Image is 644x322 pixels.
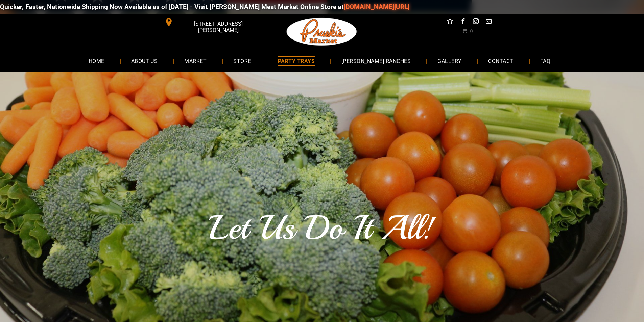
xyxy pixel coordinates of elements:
font: Let Us Do It All! [209,207,435,249]
a: [STREET_ADDRESS][PERSON_NAME] [160,17,263,27]
a: ABOUT US [121,52,168,70]
a: FAQ [530,52,560,70]
span: 0 [470,28,473,33]
span: [STREET_ADDRESS][PERSON_NAME] [174,17,262,37]
a: GALLERY [427,52,472,70]
a: Social network [446,17,454,27]
a: HOME [78,52,115,70]
a: MARKET [174,52,217,70]
a: email [484,17,493,27]
a: facebook [458,17,467,27]
a: instagram [471,17,480,27]
a: [PERSON_NAME] RANCHES [331,52,421,70]
img: Pruski-s+Market+HQ+Logo2-1920w.png [285,14,358,50]
a: PARTY TRAYS [268,52,325,70]
a: STORE [223,52,261,70]
a: CONTACT [478,52,523,70]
